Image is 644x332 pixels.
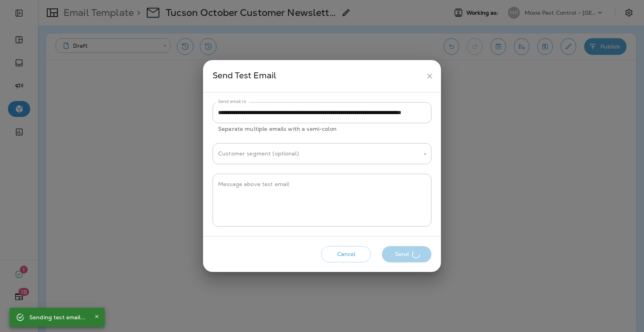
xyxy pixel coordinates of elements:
[92,312,102,321] button: Close
[321,246,371,262] button: Cancel
[422,151,429,158] button: Open
[29,310,86,324] div: Sending test email...
[218,124,426,134] p: Separate multiple emails with a semi-colon
[213,69,422,83] div: Send Test Email
[218,99,246,105] label: Send email to
[422,69,437,83] button: close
